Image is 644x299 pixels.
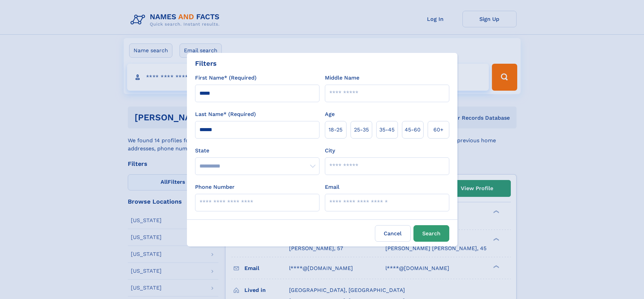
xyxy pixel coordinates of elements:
[354,126,369,134] span: 25‑35
[325,147,335,155] label: City
[325,74,359,82] label: Middle Name
[325,110,335,118] label: Age
[433,126,444,134] span: 60+
[195,74,257,82] label: First Name* (Required)
[195,110,256,118] label: Last Name* (Required)
[379,126,395,134] span: 35‑45
[195,147,319,155] label: State
[195,58,217,68] div: Filters
[329,126,342,134] span: 18‑25
[325,183,339,191] label: Email
[375,225,411,242] label: Cancel
[413,225,449,242] button: Search
[405,126,421,134] span: 45‑60
[195,183,235,191] label: Phone Number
